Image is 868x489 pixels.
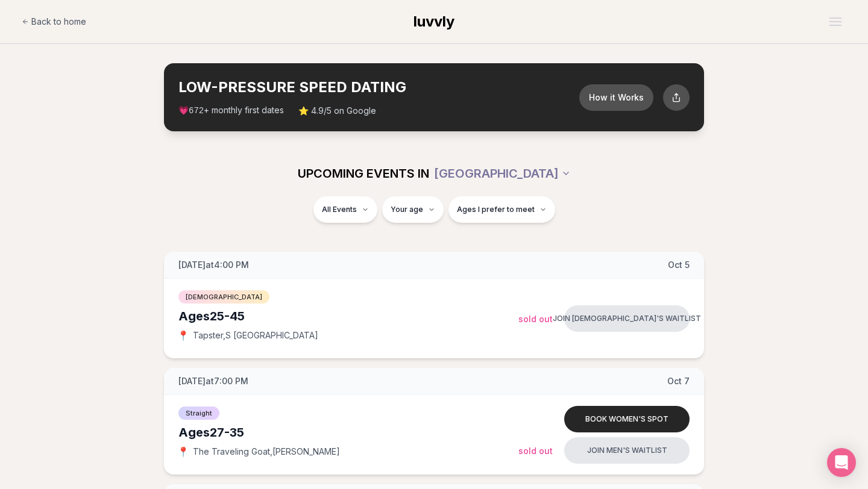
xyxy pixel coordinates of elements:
span: Tapster , S [GEOGRAPHIC_DATA] [193,329,318,341]
span: ⭐ 4.9/5 on Google [298,105,376,117]
button: Book women's spot [564,406,690,432]
span: 672 [189,106,204,116]
button: Ages I prefer to meet [448,196,555,223]
span: 📍 [178,447,188,456]
span: Your age [391,205,423,214]
span: [DEMOGRAPHIC_DATA] [178,290,269,304]
div: Ages 27-35 [178,424,518,441]
span: Back to home [31,16,86,28]
button: How it Works [579,84,653,111]
button: All Events [313,196,377,223]
span: The Traveling Goat , [PERSON_NAME] [193,446,340,458]
button: Open menu [825,13,846,31]
span: Oct 7 [667,375,690,387]
span: Sold Out [518,314,553,324]
span: Sold Out [518,446,553,456]
span: 💗 + monthly first dates [178,104,284,117]
button: Join [DEMOGRAPHIC_DATA]'s waitlist [564,305,690,332]
a: Back to home [22,10,86,34]
span: 📍 [178,331,188,340]
span: [DATE] at 7:00 PM [178,375,248,387]
button: [GEOGRAPHIC_DATA] [434,160,571,187]
button: Join men's waitlist [564,437,690,464]
span: Straight [178,406,219,420]
div: Open Intercom Messenger [827,448,856,477]
div: Ages 25-45 [178,308,518,325]
h2: LOW-PRESSURE SPEED DATING [178,78,579,97]
span: luvvly [414,13,454,30]
span: Ages I prefer to meet [457,205,535,214]
a: luvvly [414,12,454,31]
span: [DATE] at 4:00 PM [178,259,249,271]
span: Oct 5 [668,259,690,271]
span: UPCOMING EVENTS IN [298,165,429,182]
button: Your age [382,196,444,223]
span: All Events [322,205,357,214]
